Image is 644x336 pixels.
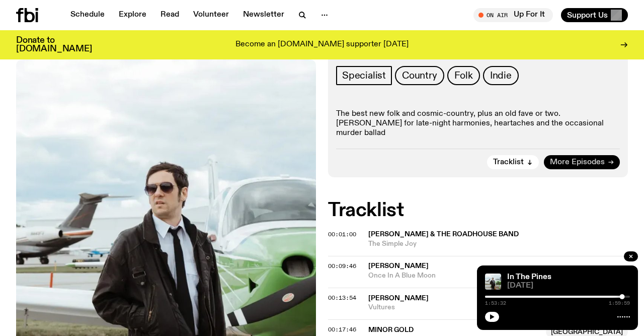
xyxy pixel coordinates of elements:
span: Indie [490,70,512,81]
span: [PERSON_NAME] [368,262,429,270]
span: Support Us [567,11,608,20]
a: More Episodes [544,155,620,169]
span: 1:59:59 [609,301,630,306]
button: 00:09:46 [328,263,356,269]
a: Explore [113,8,152,22]
button: 00:17:46 [328,327,356,332]
span: Minor Gold [368,326,414,333]
span: [PERSON_NAME] [368,295,429,302]
span: 00:13:54 [328,294,356,302]
a: In The Pines [507,273,551,281]
span: Specialist [342,70,386,81]
button: 00:01:00 [328,232,356,237]
span: More Episodes [550,159,605,166]
button: Tracklist [487,155,539,169]
span: [DATE] [507,282,630,290]
span: The Simple Joy [368,239,628,249]
a: Specialist [336,66,392,85]
a: Country [395,66,444,85]
p: The best new folk and cosmic-country, plus an old fave or two. [PERSON_NAME] for late-night harmo... [336,109,620,139]
span: 00:09:46 [328,262,356,270]
p: Become an [DOMAIN_NAME] supporter [DATE] [235,40,409,49]
span: 00:01:00 [328,230,356,238]
span: [PERSON_NAME] & the Roadhouse Band [368,231,519,238]
a: Volunteer [187,8,235,22]
a: Read [154,8,185,22]
a: Indie [483,66,519,85]
span: Once In A Blue Moon [368,271,628,281]
span: Folk [454,70,473,81]
button: On AirUp For It [473,8,553,22]
span: 00:17:46 [328,325,356,333]
span: Vultures [368,303,540,312]
a: Schedule [64,8,111,22]
button: Support Us [561,8,628,22]
span: Country [402,70,437,81]
span: Tracklist [493,159,524,166]
button: 00:13:54 [328,295,356,301]
a: Folk [447,66,480,85]
h2: Tracklist [328,201,628,220]
span: 1:53:32 [485,301,506,306]
h3: Donate to [DOMAIN_NAME] [16,36,92,53]
a: Newsletter [237,8,290,22]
